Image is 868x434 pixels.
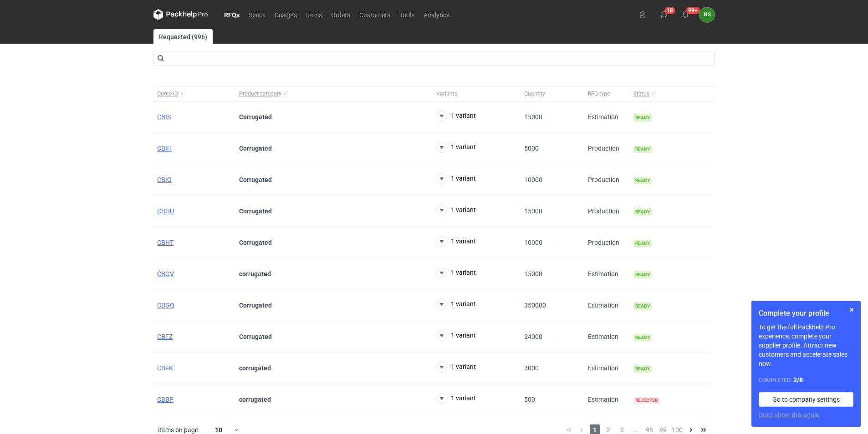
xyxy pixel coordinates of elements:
button: 1 variant [436,236,476,247]
a: CBBP [157,396,174,403]
span: 10000 [524,176,542,183]
button: 1 variant [436,299,476,310]
span: Ready [633,114,652,121]
span: Product category [239,90,281,97]
button: 1 variant [436,330,476,341]
button: NS [700,7,715,22]
span: 10000 [524,239,542,246]
a: CBIH [157,145,172,152]
span: 15000 [524,113,542,121]
a: Orders [327,9,355,20]
button: 1 variant [436,205,476,216]
a: Tools [395,9,419,20]
a: CBGQ [157,302,174,309]
span: 500 [524,396,535,403]
a: Designs [270,9,301,20]
button: 1 variant [436,362,476,373]
button: Status [630,86,712,101]
span: 15000 [524,270,542,278]
strong: corrugated [239,396,271,403]
span: Variants [436,90,457,97]
span: Ready [633,365,652,373]
svg: Packhelp Pro [153,9,208,20]
span: Ready [633,208,652,216]
button: 1 variant [436,142,476,153]
a: CBHU [157,207,174,215]
span: Ready [633,271,652,278]
div: Production [584,133,630,164]
div: Estimation [584,321,630,353]
div: Production [584,196,630,227]
strong: 2 / 8 [793,376,803,384]
a: Requested (996) [153,29,213,44]
a: CBIG [157,176,172,183]
span: 350000 [524,302,546,309]
div: Estimation [584,384,630,415]
div: Estimation [584,290,630,321]
div: Estimation [584,101,630,133]
a: Go to company settings [759,392,853,407]
span: Ready [633,146,652,153]
span: Ready [633,303,652,310]
button: 99+ [678,7,693,22]
span: Ready [633,240,652,247]
strong: Corrugated [239,145,272,152]
a: RFQs [220,9,244,20]
button: 1 variant [436,393,476,404]
span: Quantity [524,90,545,97]
span: RFQ type [588,90,610,97]
div: Natalia Stępak [700,7,715,22]
div: Production [584,227,630,258]
strong: Corrugated [239,333,272,340]
strong: Corrugated [239,113,272,121]
span: 3000 [524,364,539,372]
strong: Corrugated [239,302,272,309]
a: CBHT [157,239,174,246]
div: Production [584,164,630,196]
span: Quote ID [157,90,178,97]
button: Skip for now [846,304,857,315]
span: Status [633,90,649,97]
button: 18 [657,7,671,22]
a: CBGV [157,270,174,278]
span: 5000 [524,145,539,152]
span: Rejected [633,397,660,404]
button: Don’t show this again [759,410,819,419]
a: Specs [244,9,270,20]
button: Quote ID [153,86,235,101]
button: 1 variant [436,111,476,121]
a: CBIS [157,113,171,121]
div: Estimation [584,353,630,384]
p: To get the full Packhelp Pro experience, complete your supplier profile. Attract new customers an... [759,323,853,368]
span: Ready [633,177,652,184]
button: 1 variant [436,267,476,278]
strong: Corrugated [239,239,272,246]
a: CBFK [157,364,173,372]
strong: Corrugated [239,176,272,183]
strong: corrugated [239,364,271,372]
strong: corrugated [239,270,271,278]
h1: Complete your profile [759,308,853,319]
a: Customers [355,9,395,20]
div: Completed: [759,375,853,385]
a: Analytics [419,9,454,20]
strong: Corrugated [239,207,272,215]
a: CBFZ [157,333,173,340]
span: Ready [633,334,652,341]
span: 15000 [524,207,542,215]
span: 24000 [524,333,542,340]
div: Estimation [584,258,630,290]
a: Items [301,9,327,20]
button: 1 variant [436,173,476,184]
button: Product category [235,86,433,101]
